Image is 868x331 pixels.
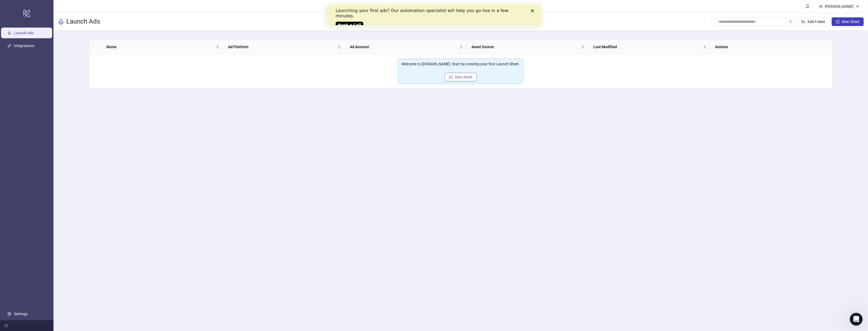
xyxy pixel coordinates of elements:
[14,44,34,48] a: Integrations
[58,18,64,25] span: rocket
[836,20,840,24] span: plus-square
[204,5,209,8] div: Close
[467,40,589,54] th: Asset Source
[106,44,215,50] span: Name
[801,20,805,24] span: folder-add
[9,17,36,24] a: Book a Call
[66,17,100,26] h3: Launch Ads
[850,313,863,326] iframe: Intercom live chat
[856,5,859,8] span: down
[819,5,823,8] span: user
[327,4,541,25] iframe: Intercom live chat banner
[823,3,856,9] div: [PERSON_NAME]
[228,44,337,50] span: Ad Platform
[472,44,580,50] span: Asset Source
[350,44,458,50] span: Ad Account
[593,44,702,50] span: Last Modified
[807,20,825,24] span: Add Folder
[224,40,345,54] th: Ad Platform
[345,40,467,54] th: Ad Account
[589,40,711,54] th: Last Modified
[711,40,832,54] th: Actions
[14,312,28,316] a: Settings
[789,20,793,24] span: search
[14,31,34,35] a: Launch Ads
[842,20,859,24] span: New Sheet
[445,73,477,81] button: New Sheet
[4,324,8,328] span: menu-fold
[797,17,829,26] button: Add Folder
[832,17,864,26] button: New Sheet
[455,75,473,79] span: New Sheet
[401,61,520,67] div: Welcome to [DOMAIN_NAME]. Start by creating your first Launch Sheet.
[449,75,453,79] span: plus-square
[102,40,224,54] th: Name
[806,4,809,8] span: bell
